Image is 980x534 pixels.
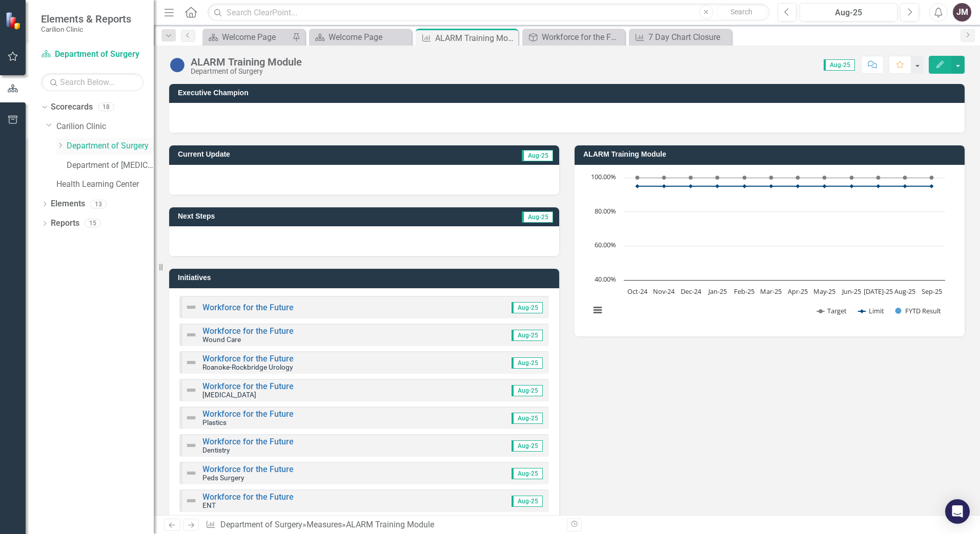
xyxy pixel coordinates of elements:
[796,184,800,188] path: Apr-25, 95. Limit.
[51,218,79,229] a: Reports
[512,440,543,452] span: Aug-25
[662,184,666,188] path: Nov-24, 95. Limit.
[707,287,727,296] text: Jan-25
[542,31,622,44] div: Workforce for the Future
[800,3,897,22] button: Aug-25
[716,176,720,180] path: Jan-25, 100. Target.
[743,184,747,188] path: Feb-25, 95. Limit.
[98,103,114,112] div: 18
[191,56,302,68] div: ALARM Training Module
[823,176,827,180] path: May-25, 100. Target.
[202,418,227,426] small: Plastics
[178,274,554,282] h3: Initiatives
[41,13,131,25] span: Elements & Reports
[689,176,693,180] path: Dec-24, 100. Target.
[631,31,729,44] a: 7 Day Chart Closure
[202,335,241,344] small: Wound Care
[653,287,675,296] text: Nov-24
[730,8,752,16] span: Search
[522,150,553,161] span: Aug-25
[636,184,640,188] path: Oct-24, 95. Limit.
[85,219,101,228] div: 15
[903,176,907,180] path: Aug-25, 100. Target.
[202,363,293,371] small: Roanoke-Rockbridge Urology
[222,31,290,44] div: Welcome Page
[185,301,197,313] img: Not Defined
[312,31,409,44] a: Welcome Page
[859,306,884,315] button: Show Limit
[930,184,934,188] path: Sep-25, 95. Limit.
[876,176,881,180] path: Jul-25, 100. Target.
[716,5,767,19] button: Search
[895,306,942,315] button: Show FYTD Result
[512,468,543,479] span: Aug-25
[734,287,754,296] text: Feb-25
[185,439,197,452] img: Not Defined
[185,412,197,424] img: Not Defined
[67,160,154,172] a: Department of [MEDICAL_DATA]
[41,49,144,60] a: Department of Surgery
[681,287,702,296] text: Dec-24
[648,31,729,44] div: 7 Day Chart Closure
[525,31,622,44] a: Workforce for the Future
[512,330,543,341] span: Aug-25
[185,495,197,507] img: Not Defined
[636,176,934,180] g: Target, series 1 of 3. Line with 12 data points.
[512,413,543,424] span: Aug-25
[202,492,294,502] a: Workforce for the Future
[202,391,256,399] small: [MEDICAL_DATA]
[760,287,782,296] text: Mar-25
[636,176,640,180] path: Oct-24, 100. Target.
[56,179,154,190] a: Health Learning Center
[512,496,543,507] span: Aug-25
[894,287,915,296] text: Aug-25
[51,101,93,113] a: Scorecards
[220,520,302,529] a: Department of Surgery
[841,287,861,296] text: Jun-25
[178,89,959,97] h3: Executive Champion
[90,200,107,208] div: 13
[595,274,616,284] text: 40.00%
[512,357,543,369] span: Aug-25
[788,287,808,296] text: Apr-25
[202,326,294,336] a: Workforce for the Future
[202,303,294,312] a: Workforce for the Future
[583,151,959,158] h3: ALARM Training Module
[585,173,954,326] div: Chart. Highcharts interactive chart.
[662,176,666,180] path: Nov-24, 100. Target.
[590,303,605,317] button: View chart menu, Chart
[185,384,197,396] img: Not Defined
[185,356,197,369] img: Not Defined
[346,520,434,529] div: ALARM Training Module
[202,446,230,454] small: Dentistry
[67,140,154,152] a: Department of Surgery
[202,474,244,482] small: Peds Surgery
[595,240,616,249] text: 60.00%
[178,212,379,220] h3: Next Steps
[202,501,216,509] small: ENT
[435,32,516,45] div: ALARM Training Module
[185,329,197,341] img: Not Defined
[169,57,186,73] img: No Information
[307,520,342,529] a: Measures
[864,287,893,296] text: [DATE]-25
[716,184,720,188] path: Jan-25, 95. Limit.
[56,121,154,133] a: Carilion Clinic
[206,519,559,531] div: » »
[208,4,770,22] input: Search ClearPoint...
[922,287,942,296] text: Sep-25
[850,176,854,180] path: Jun-25, 100. Target.
[591,172,616,181] text: 100.00%
[953,3,971,22] button: JM
[41,73,144,91] input: Search Below...
[817,306,847,315] button: Show Target
[627,287,648,296] text: Oct-24
[824,59,855,71] span: Aug-25
[743,176,747,180] path: Feb-25, 100. Target.
[769,176,773,180] path: Mar-25, 100. Target.
[769,184,773,188] path: Mar-25, 95. Limit.
[178,151,411,158] h3: Current Update
[823,184,827,188] path: May-25, 95. Limit.
[329,31,409,44] div: Welcome Page
[41,25,131,33] small: Carilion Clinic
